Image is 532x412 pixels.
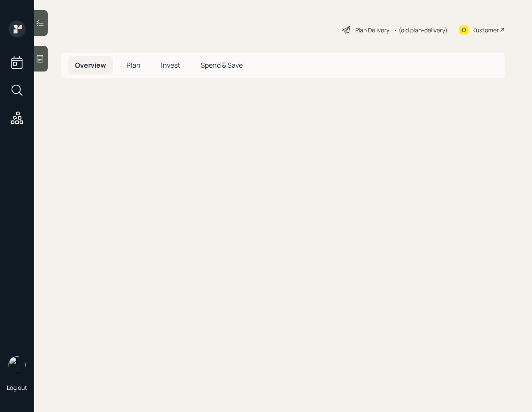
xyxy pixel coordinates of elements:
[9,356,26,373] img: retirable_logo.png
[472,26,499,34] div: Kustomer
[161,60,180,70] span: Invest
[7,383,27,392] div: Log out
[201,60,243,70] span: Spend & Save
[355,26,389,34] div: Plan Delivery
[127,60,141,70] span: Plan
[75,60,106,70] span: Overview
[394,26,448,34] div: • (old plan-delivery)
